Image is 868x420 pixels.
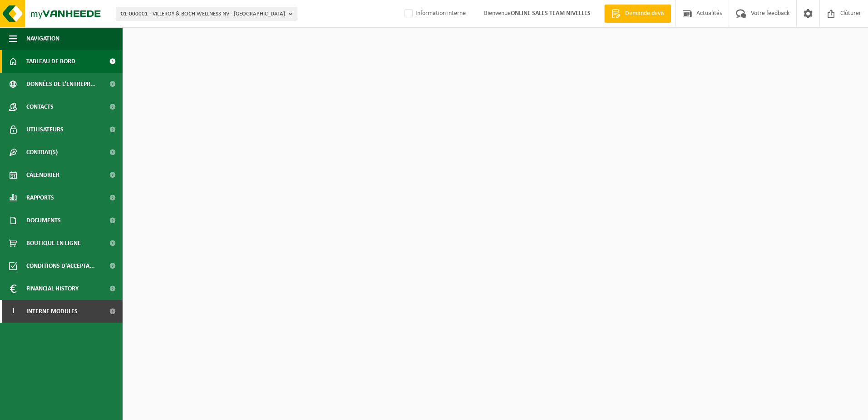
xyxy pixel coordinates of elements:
[511,10,591,17] strong: ONLINE SALES TEAM NIVELLES
[604,5,671,23] a: Demande devis
[121,7,285,21] span: 01-000001 - VILLEROY & BOCH WELLNESS NV - [GEOGRAPHIC_DATA]
[26,300,78,323] span: Interne modules
[403,7,466,20] label: Information interne
[26,95,54,118] span: Contacts
[26,27,59,50] span: Navigation
[9,300,17,323] span: I
[26,255,95,277] span: Conditions d'accepta...
[26,141,58,164] span: Contrat(s)
[26,118,64,141] span: Utilisateurs
[623,9,666,18] span: Demande devis
[26,50,75,73] span: Tableau de bord
[26,232,81,255] span: Boutique en ligne
[26,73,96,95] span: Données de l'entrepr...
[26,164,59,186] span: Calendrier
[26,209,61,232] span: Documents
[26,277,79,300] span: Financial History
[116,7,297,20] button: 01-000001 - VILLEROY & BOCH WELLNESS NV - [GEOGRAPHIC_DATA]
[26,186,54,209] span: Rapports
